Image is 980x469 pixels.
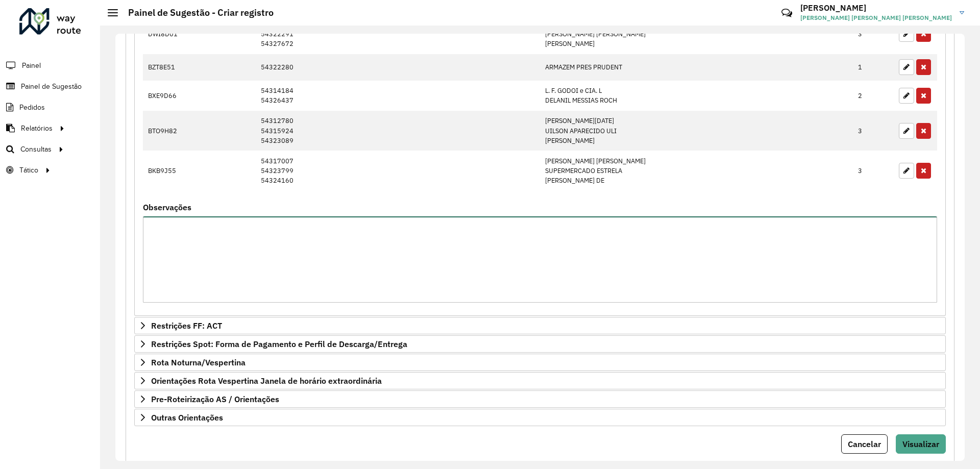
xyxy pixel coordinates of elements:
td: 54317007 54323799 54324160 [256,151,540,191]
td: [PERSON_NAME] [PERSON_NAME] SUPERMERCADO ESTRELA [PERSON_NAME] DE [540,151,853,191]
td: 54312780 54315924 54323089 [256,111,540,151]
a: Rota Noturna/Vespertina [134,354,946,371]
span: Orientações Rota Vespertina Janela de horário extraordinária [151,377,382,385]
a: Restrições Spot: Forma de Pagamento e Perfil de Descarga/Entrega [134,335,946,353]
td: 54314184 54326437 [256,81,540,111]
h2: Painel de Sugestão - Criar registro [118,7,274,18]
span: Restrições Spot: Forma de Pagamento e Perfil de Descarga/Entrega [151,340,407,348]
span: Painel [22,60,41,71]
span: [PERSON_NAME] [PERSON_NAME] [PERSON_NAME] [800,13,952,22]
td: 54322280 [256,54,540,81]
td: 3 [853,151,894,191]
span: Outras Orientações [151,413,223,422]
td: 3 [853,111,894,151]
span: Painel de Sugestão [21,81,82,92]
button: Cancelar [841,434,888,454]
span: Visualizar [902,439,939,449]
button: Visualizar [896,434,946,454]
td: 54319524 54322291 54327672 [256,14,540,54]
span: Tático [19,165,38,176]
a: Pre-Roteirização AS / Orientações [134,390,946,408]
span: Consultas [20,144,52,155]
td: [PERSON_NAME] MINIME [PERSON_NAME] [PERSON_NAME] [PERSON_NAME] [540,14,853,54]
td: 2 [853,81,894,111]
label: Observações [143,201,191,213]
td: 3 [853,14,894,54]
span: Pre-Roteirização AS / Orientações [151,395,279,403]
td: 1 [853,54,894,81]
td: BTO9H82 [143,111,256,151]
td: BZT8E51 [143,54,256,81]
a: Orientações Rota Vespertina Janela de horário extraordinária [134,372,946,389]
a: Restrições FF: ACT [134,317,946,334]
a: Outras Orientações [134,409,946,426]
td: L. F. GODOI e CIA. L DELANIL MESSIAS ROCH [540,81,853,111]
td: BKB9J55 [143,151,256,191]
span: Rota Noturna/Vespertina [151,358,246,366]
span: Pedidos [19,102,45,113]
span: Cancelar [848,439,881,449]
td: ARMAZEM PRES PRUDENT [540,54,853,81]
h3: [PERSON_NAME] [800,3,952,13]
a: Contato Rápido [776,2,798,24]
td: [PERSON_NAME][DATE] UILSON APARECIDO ULI [PERSON_NAME] [540,111,853,151]
td: DWI8D01 [143,14,256,54]
span: Relatórios [21,123,53,134]
td: BXE9D66 [143,81,256,111]
span: Restrições FF: ACT [151,322,222,330]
